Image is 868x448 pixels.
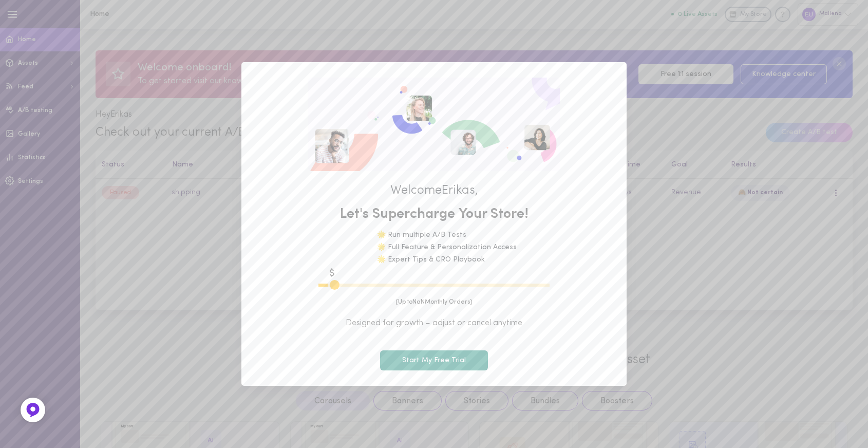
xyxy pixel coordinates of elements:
[377,256,517,264] div: 🌟 Expert Tips & CRO Playbook
[377,232,517,239] div: 🌟 Run multiple A/B Tests
[377,244,517,251] div: 🌟 Full Feature & Personalization Access
[257,205,611,225] span: Let's Supercharge Your Store!
[257,318,611,329] span: Designed for growth – adjust or cancel anytime
[25,402,41,418] img: Feedback Button
[329,267,334,280] span: $
[257,184,611,197] span: Welcome Erikas ,
[257,298,611,307] span: (Up to NaN Monthly Orders)
[380,350,488,370] button: Start My Free Trial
